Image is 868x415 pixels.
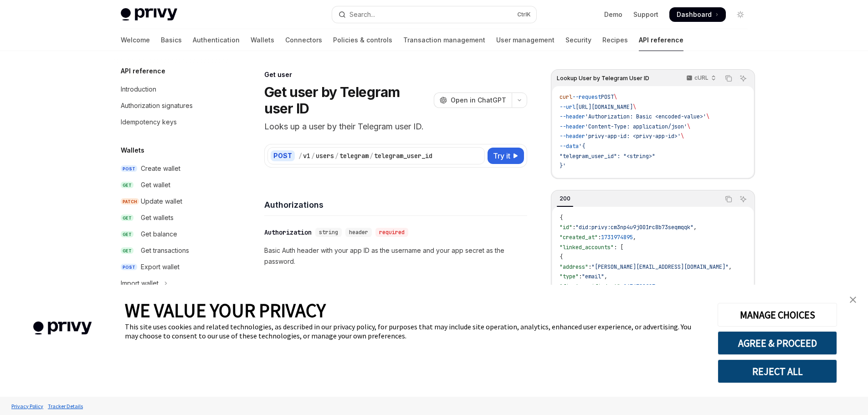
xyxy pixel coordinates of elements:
span: 'Content-Type: application/json' [585,123,687,130]
img: light logo [121,8,177,21]
span: POST [601,93,614,101]
a: Connectors [285,29,322,51]
img: close banner [850,297,856,303]
div: Export wallet [141,261,180,272]
a: Authentication [193,29,240,51]
button: AGREE & PROCEED [718,331,837,355]
span: "created_at" [560,234,598,241]
span: [URL][DOMAIN_NAME] [575,103,633,111]
span: , [693,224,697,231]
span: : [ [614,244,623,251]
span: \ [614,93,617,101]
div: Get transactions [141,245,189,256]
div: required [375,228,408,237]
div: Search... [349,9,375,20]
p: Looks up a user by their Telegram user ID. [264,120,527,133]
button: REJECT ALL [718,359,837,383]
button: Try it [488,148,524,164]
span: "did:privy:cm3np4u9j001rc8b73seqmqqk" [575,224,693,231]
span: GET [121,182,134,189]
a: Privacy Policy [9,398,46,414]
span: \ [633,103,636,111]
span: WE VALUE YOUR PRIVACY [125,298,326,322]
a: close banner [844,291,862,309]
a: Tracker Details [46,398,85,414]
a: POSTCreate wallet [113,160,230,177]
div: Get user [264,70,527,79]
div: This site uses cookies and related technologies, as described in our privacy policy, for purposes... [125,322,704,340]
img: company logo [14,308,111,348]
span: 1731974895 [601,234,633,241]
span: , [633,234,636,241]
span: Lookup User by Telegram User ID [557,75,649,82]
a: Wallets [251,29,274,51]
a: Welcome [121,29,150,51]
button: Ask AI [737,193,749,205]
a: Introduction [113,81,230,97]
button: Toggle dark mode [733,7,748,22]
h5: API reference [121,66,165,77]
a: API reference [639,29,683,51]
a: Transaction management [403,29,485,51]
span: { [560,214,563,221]
span: Try it [493,150,510,161]
div: Authorization [264,228,312,237]
span: string [319,229,338,236]
span: 1674788927 [623,283,655,290]
button: Copy the contents from the code block [723,193,734,205]
div: Authorization signatures [121,100,193,111]
a: Demo [604,10,622,19]
span: header [349,229,368,236]
button: Open search [332,6,536,23]
div: users [316,151,334,160]
div: / [335,151,339,160]
span: : [579,273,582,280]
a: Policies & controls [333,29,392,51]
button: Open in ChatGPT [434,92,512,108]
p: Basic Auth header with your app ID as the username and your app secret as the password. [264,245,527,267]
span: POST [121,165,137,172]
a: GETGet wallet [113,177,230,193]
span: "type" [560,273,579,280]
div: Get wallets [141,212,174,223]
div: Create wallet [141,163,180,174]
span: \ [687,123,690,130]
div: Get wallet [141,179,170,190]
button: MANAGE CHOICES [718,303,837,327]
span: 'privy-app-id: <privy-app-id>' [585,133,681,140]
span: --header [560,113,585,120]
a: GETGet transactions [113,242,230,259]
a: Authorization signatures [113,97,230,114]
span: : [572,224,575,231]
span: }' [560,162,566,169]
div: Update wallet [141,196,182,207]
div: telegram_user_id [374,151,432,160]
span: PATCH [121,198,139,205]
span: --data [560,143,579,150]
span: , [729,263,732,271]
span: \ [706,113,709,120]
span: --header [560,123,585,130]
a: Basics [161,29,182,51]
span: Ctrl K [517,11,531,18]
span: "address" [560,263,588,271]
button: Ask AI [737,72,749,84]
a: Dashboard [669,7,726,22]
span: "linked_accounts" [560,244,614,251]
span: POST [121,264,137,271]
a: Support [633,10,658,19]
div: Introduction [121,84,156,95]
div: Idempotency keys [121,117,177,128]
span: : [588,263,591,271]
span: { [560,253,563,261]
span: : [598,234,601,241]
h4: Authorizations [264,199,527,211]
button: Toggle Import wallet section [113,275,230,292]
div: / [311,151,315,160]
span: "[PERSON_NAME][EMAIL_ADDRESS][DOMAIN_NAME]" [591,263,729,271]
a: Security [565,29,591,51]
p: cURL [694,74,709,82]
span: \ [681,133,684,140]
div: Import wallet [121,278,159,289]
span: "email" [582,273,604,280]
